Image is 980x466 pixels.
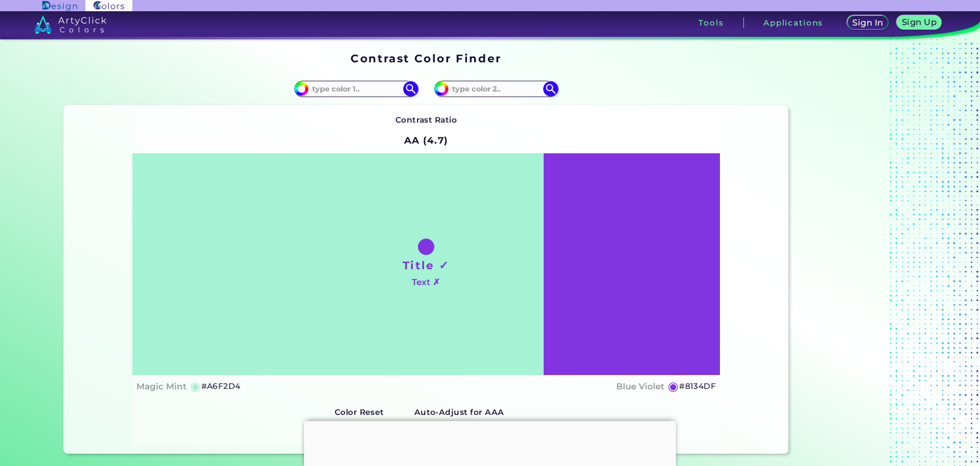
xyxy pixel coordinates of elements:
[792,49,920,457] iframe: Advertisement
[351,51,501,66] h1: Contrast Color Finder
[899,16,939,29] a: Sign Up
[854,19,882,27] h5: Sign In
[849,16,887,29] a: Sign In
[190,380,201,392] h5: ◉
[903,18,935,26] h5: Sign Up
[201,380,241,393] h5: #A6F2D4
[616,379,664,394] h4: Blue Violet
[543,81,558,97] img: icon search
[403,81,418,97] img: icon search
[42,1,77,11] img: ArtyClick Design logo
[698,19,724,27] h3: Tools
[395,115,457,125] strong: Contrast Ratio
[309,82,404,96] input: type color 1..
[136,379,186,394] h4: Magic Mint
[679,380,716,393] h5: #8134DF
[668,380,679,392] h5: ◉
[34,15,106,34] img: logo_artyclick_colors_white.svg
[763,19,823,27] h3: Applications
[403,258,450,273] h1: Title ✓
[412,275,440,290] h4: Text ✗
[414,407,504,417] strong: Auto-Adjust for AAA
[335,407,384,417] strong: Color Reset
[400,129,453,151] h2: AA (4.7)
[449,82,544,96] input: type color 2..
